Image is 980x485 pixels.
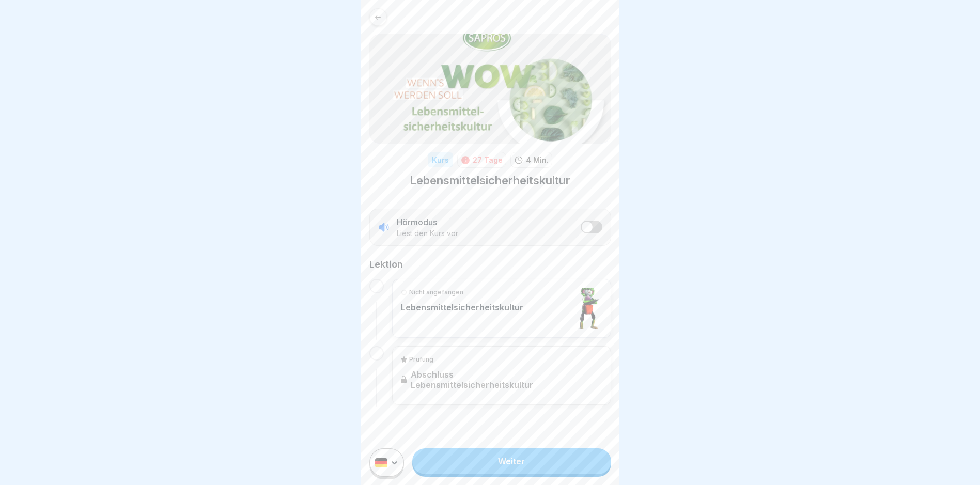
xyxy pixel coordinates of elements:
[573,288,602,329] img: wzm3bk7h64wcxj3xygbe957e.png
[369,34,611,144] img: x7ba9ezpb0gwldksaaha8749.png
[401,302,523,312] p: Lebensmittelsicherheitskultur
[526,154,549,165] p: 4 Min.
[375,458,387,467] img: de.svg
[369,258,611,271] h2: Lektion
[473,154,503,165] div: 27 Tage
[428,152,453,167] div: Kurs
[397,216,437,228] p: Hörmodus
[409,288,463,297] p: Nicht angefangen
[581,221,602,233] button: listener mode
[397,229,458,238] p: Liest den Kurs vor
[401,288,602,329] a: Nicht angefangenLebensmittelsicherheitskultur
[412,448,611,474] a: Weiter
[410,173,570,188] h1: Lebensmittelsicherheitskultur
